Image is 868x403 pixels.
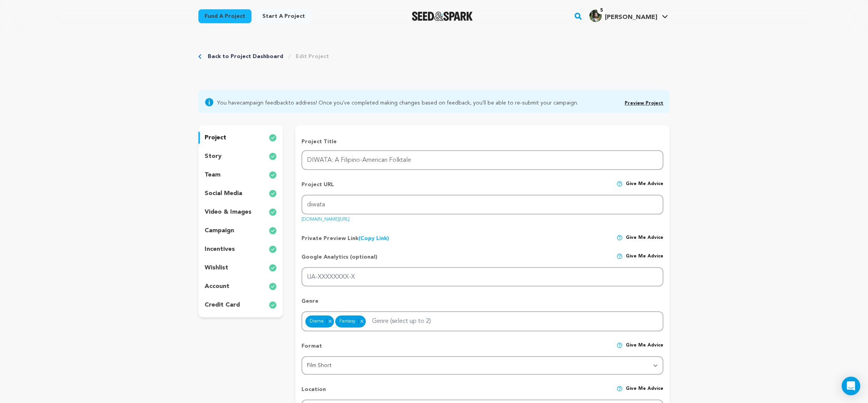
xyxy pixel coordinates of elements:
img: help-circle.svg [617,181,623,187]
p: Location [301,386,326,400]
p: Format [301,342,322,356]
a: (Copy Link) [358,236,389,241]
img: check-circle-full.svg [269,300,277,310]
span: Give me advice [626,342,663,356]
a: Edit Project [296,53,329,60]
button: Remove item: 8 [327,319,333,324]
span: Give me advice [626,253,663,267]
span: [PERSON_NAME] [605,14,657,21]
span: Give me advice [626,181,663,195]
p: campaign [205,226,234,235]
button: project [198,132,283,144]
p: wishlist [205,263,228,273]
p: video & images [205,208,251,217]
div: Shea F.'s Profile [589,10,657,22]
a: Back to Project Dashboard [208,53,283,60]
p: story [205,152,222,161]
p: Private Preview Link [301,235,389,242]
p: credit card [205,300,240,310]
a: Fund a project [198,9,251,23]
a: Preview Project [625,101,663,106]
input: Genre (select up to 2) [367,314,448,326]
button: campaign [198,225,283,237]
img: check-circle-full.svg [269,263,277,273]
img: check-circle-full.svg [269,170,277,180]
a: [DOMAIN_NAME][URL] [301,214,350,222]
img: check-circle-full.svg [269,133,277,142]
a: Start a project [256,9,311,23]
img: 85a4436b0cd5ff68.jpg [589,10,602,22]
img: help-circle.svg [617,235,623,241]
img: check-circle-full.svg [269,282,277,291]
img: check-circle-full.svg [269,226,277,235]
p: account [205,282,229,291]
p: social media [205,189,242,198]
p: Project URL [301,181,334,195]
p: Genre [301,297,663,311]
img: help-circle.svg [617,342,623,348]
div: Drama [305,316,334,328]
div: Open Intercom Messenger [842,377,860,395]
button: social media [198,187,283,200]
button: video & images [198,206,283,218]
span: Shea F.'s Profile [588,8,670,24]
button: wishlist [198,262,283,274]
img: help-circle.svg [617,253,623,259]
button: credit card [198,299,283,311]
p: Google Analytics (optional) [301,253,377,267]
span: Give me advice [626,235,663,242]
button: Remove item: 10 [358,319,365,324]
img: check-circle-full.svg [269,152,277,161]
img: check-circle-full.svg [269,208,277,217]
span: Give me advice [626,386,663,400]
div: Fantasy [335,316,366,328]
input: Project Name [301,150,663,170]
img: check-circle-full.svg [269,189,277,198]
button: account [198,280,283,293]
button: incentives [198,243,283,256]
a: Seed&Spark Homepage [412,12,473,21]
input: Project URL [301,195,663,214]
span: You have to address! Once you've completed making changes based on feedback, you'll be able to re... [217,98,578,107]
span: 5 [597,7,606,14]
button: story [198,150,283,163]
img: Seed&Spark Logo Dark Mode [412,12,473,21]
p: incentives [205,245,235,254]
a: campaign feedback [240,100,288,106]
button: team [198,169,283,181]
div: Breadcrumb [198,53,329,60]
img: help-circle.svg [617,386,623,392]
p: team [205,170,220,180]
p: Project Title [301,138,663,146]
img: check-circle-full.svg [269,245,277,254]
input: UA-XXXXXXXX-X [301,267,663,287]
p: project [205,133,226,142]
a: Shea F.'s Profile [588,8,670,22]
